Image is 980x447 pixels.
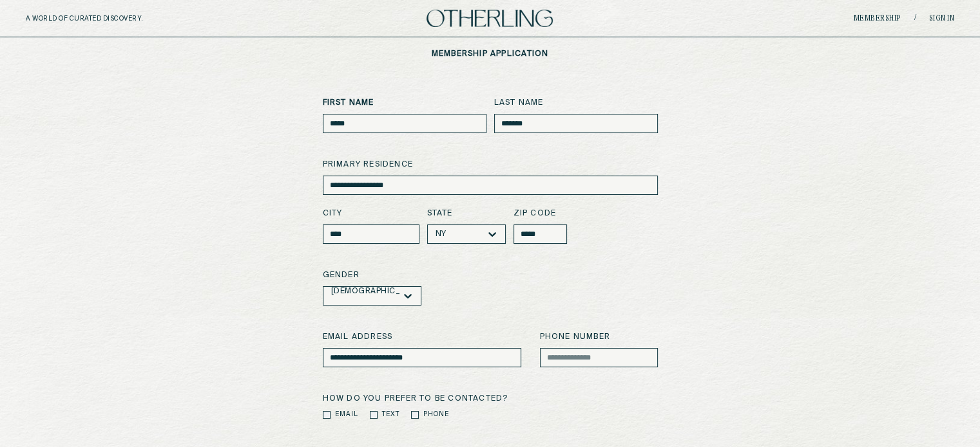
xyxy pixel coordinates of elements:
label: Gender [323,269,658,281]
label: Email address [323,331,521,343]
label: Last Name [494,97,658,109]
img: logo [427,10,553,27]
label: How do you prefer to be contacted? [323,393,658,405]
div: [DEMOGRAPHIC_DATA] [331,287,400,296]
label: First Name [323,97,486,109]
label: Phone number [540,331,658,343]
label: Phone [423,410,449,419]
a: Sign in [929,15,955,23]
div: NY [436,230,447,239]
span: / [914,14,916,23]
label: Text [382,410,399,419]
p: membership application [432,50,548,59]
label: primary residence [323,159,658,170]
label: State [427,208,506,219]
label: Email [335,410,358,419]
h5: A WORLD OF CURATED DISCOVERY. [26,15,199,23]
label: zip code [514,208,567,219]
label: City [323,208,419,219]
a: Membership [854,15,901,23]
